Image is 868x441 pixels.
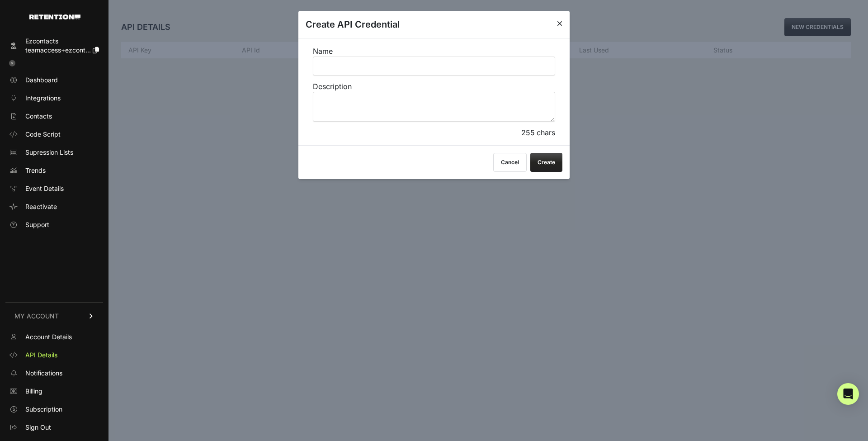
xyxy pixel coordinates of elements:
span: Trends [25,166,46,175]
a: Trends [5,163,103,178]
label: chars [537,128,555,137]
span: teamaccess+ezcont... [25,46,91,54]
img: Retention.com [29,14,80,19]
a: MY ACCOUNT [5,302,103,330]
span: Code Script [25,130,61,139]
span: Billing [25,387,42,396]
a: Reactivate [5,199,103,214]
a: Supression Lists [5,145,103,160]
a: Event Details [5,181,103,196]
span: Dashboard [25,76,58,85]
span: Integrations [25,94,61,103]
a: Sign Out [5,420,103,435]
div: Open Intercom Messenger [837,383,859,405]
button: Create [530,153,562,172]
a: Dashboard [5,73,103,87]
span: Notifications [25,369,62,378]
label: 255 [521,128,535,137]
label: Name [313,46,555,76]
span: Support [25,220,49,229]
button: Cancel [493,153,527,172]
div: Ezcontacts [25,37,99,46]
span: Contacts [25,112,52,121]
h3: Create API Credential [306,18,400,31]
a: Integrations [5,91,103,105]
span: Supression Lists [25,148,73,157]
span: Sign Out [25,423,51,432]
a: Billing [5,384,103,398]
a: Subscription [5,402,103,417]
a: Ezcontacts teamaccess+ezcont... [5,34,103,57]
a: Code Script [5,127,103,142]
a: Support [5,218,103,232]
span: Account Details [25,332,72,341]
a: API Details [5,348,103,362]
span: Subscription [25,405,62,414]
span: Reactivate [25,202,57,211]
a: Account Details [5,330,103,344]
textarea: Description [313,92,555,122]
label: Description [313,81,555,122]
input: Name [313,57,555,76]
span: Event Details [25,184,64,193]
a: Notifications [5,366,103,380]
span: MY ACCOUNT [14,312,59,321]
a: Contacts [5,109,103,123]
span: API Details [25,351,57,360]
